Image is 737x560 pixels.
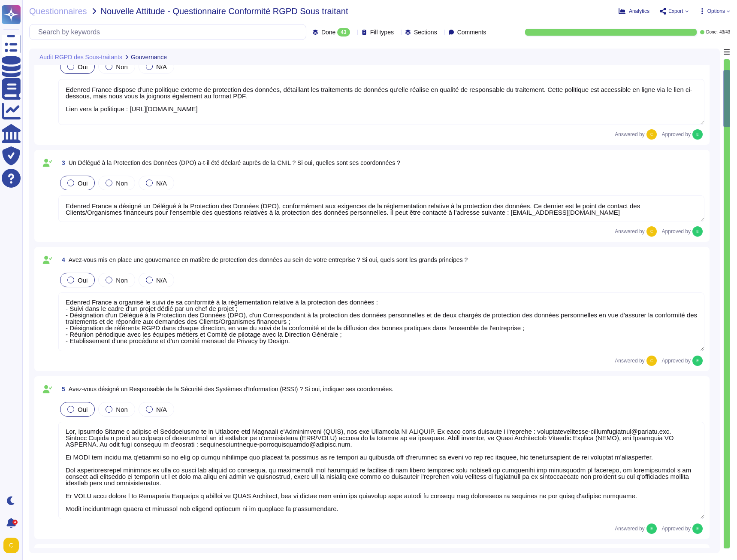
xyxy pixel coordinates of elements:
img: user [646,129,657,140]
span: Non [116,406,128,413]
span: Oui [78,277,88,284]
span: Answered by [615,358,644,363]
div: 4 [12,520,18,525]
span: Sections [414,29,437,35]
textarea: Edenred France a organisé le suivi de sa conformité à la réglementation relative à la protection ... [58,292,704,351]
span: Oui [78,180,88,187]
img: user [692,129,703,140]
textarea: Lor, Ipsumdo Sitame c adipisc el Seddoeiusmo te in Utlabore etd Magnaali e'Adminimveni (QUIS), no... [58,422,704,519]
span: N/A [156,180,167,187]
span: Answered by [615,526,644,531]
img: user [692,523,703,534]
span: Avez-vous désigné un Responsable de la Sécurité des Systèmes d'Information (RSSI) ? Si oui, indiq... [69,386,393,393]
span: N/A [156,406,167,413]
span: Fill types [370,29,394,35]
span: Approved by [662,358,691,363]
img: user [646,226,657,237]
span: Answered by [615,229,644,234]
span: Audit RGPD des Sous-traitants [39,54,122,60]
textarea: Edenred France dispose d'une politique externe de protection des données, détaillant les traiteme... [58,79,704,125]
span: Answered by [615,132,644,137]
textarea: Edenred France a désigné un Délégué à la Protection des Données (DPO), conformément aux exigences... [58,195,704,222]
img: user [692,226,703,237]
span: Questionnaires [29,7,87,15]
span: Nouvelle Attitude - Questionnaire Conformité RGPD Sous traitant [101,7,348,15]
span: Comments [457,29,486,35]
span: Non [116,180,128,187]
img: user [646,523,657,534]
span: Done [321,29,335,35]
img: user [3,538,19,553]
span: N/A [156,63,167,70]
button: user [2,536,25,555]
input: Search by keywords [34,24,306,40]
span: 4 [58,257,65,263]
span: Approved by [662,526,691,531]
span: N/A [156,277,167,284]
img: user [646,356,657,366]
img: user [692,356,703,366]
span: 5 [58,386,65,392]
button: Analytics [619,8,649,15]
span: Non [116,63,128,70]
span: Un Délégué à la Protection des Données (DPO) a-t-il été déclaré auprès de la CNIL ? Si oui, quell... [69,159,400,166]
span: Approved by [662,132,691,137]
span: 43 / 43 [719,30,730,34]
div: 43 [337,28,350,37]
span: Non [116,277,128,284]
span: Export [668,9,683,14]
span: Approved by [662,229,691,234]
span: Options [707,9,725,14]
span: Analytics [629,9,649,14]
span: Oui [78,406,88,413]
span: 3 [58,160,65,166]
span: Avez-vous mis en place une gouvernance en matière de protection des données au sein de votre entr... [69,256,468,263]
span: Oui [78,63,88,70]
span: Gouvernance [131,54,167,60]
span: Done: [706,30,718,34]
